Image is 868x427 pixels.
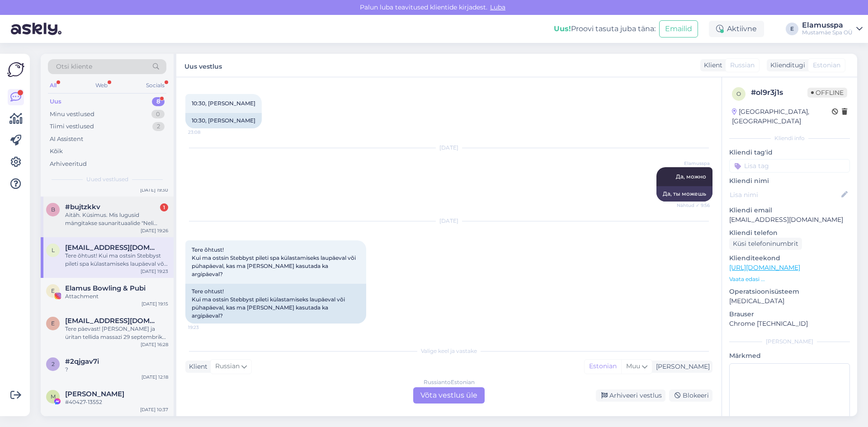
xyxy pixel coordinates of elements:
span: Elamusspa [676,160,710,167]
p: Vaata edasi ... [729,275,850,283]
div: # ol9r3j1s [751,87,807,98]
label: Uus vestlus [184,59,222,71]
span: Muu [626,362,640,370]
div: [DATE] [185,144,712,152]
b: Uus! [554,24,571,33]
span: Marina Saar [65,390,124,398]
span: Nähtud ✓ 9:56 [676,202,710,209]
span: M [51,393,56,400]
div: Kliendi info [729,134,850,142]
span: #bujtzkkv [65,203,100,211]
span: Tere õhtust! Kui ma ostsin Stebbyst pileti spa külastamiseks laupäeval või pühapäeval, kas ma [PE... [192,246,357,277]
div: Aktiivne [709,21,764,37]
div: Tere õhtust! Kui ma ostsin Stebbyst pileti spa külastamiseks laupäeval või pühapäeval, kas ma [PE... [65,252,168,268]
div: Klient [185,362,208,371]
div: 2 [152,122,165,131]
span: 19:23 [188,324,222,331]
div: Socials [144,80,166,91]
span: l [52,247,55,253]
div: Proovi tasuta juba täna: [554,23,656,34]
p: [EMAIL_ADDRESS][DOMAIN_NAME] [729,215,850,225]
div: E [786,23,798,35]
div: Valige keel ja vastake [185,347,712,355]
button: Emailid [659,20,698,38]
div: Да, ты можешь [656,186,712,202]
div: Tiimi vestlused [50,122,94,131]
span: Estonian [813,61,840,70]
div: [PERSON_NAME] [729,338,850,346]
div: Klienditugi [767,61,805,70]
span: Elamus Bowling & Pubi [65,284,146,292]
div: Estonian [585,360,621,373]
div: Klient [700,61,722,70]
div: Uus [50,97,61,106]
div: Web [94,80,109,91]
div: [DATE] 12:18 [142,374,168,380]
div: Tere ohtust! Kui ma ostsin Stebbyst pileti külastamiseks laupäeval või pühapäeval, kas ma [PERSON... [185,284,366,324]
div: Kõik [50,147,63,156]
div: [DATE] 19:26 [141,227,168,234]
div: Russian to Estonian [424,378,475,386]
a: ElamusspaMustamäe Spa OÜ [802,22,863,36]
span: Да, можно [676,173,706,180]
span: Offline [807,88,847,98]
div: [DATE] [185,217,712,225]
div: All [48,80,58,91]
p: Kliendi nimi [729,176,850,186]
div: Blokeeri [669,389,712,402]
div: [DATE] 19:23 [141,268,168,275]
span: b [51,206,55,213]
p: Kliendi telefon [729,228,850,238]
div: 0 [151,110,165,119]
div: #40427-13552 [65,398,168,406]
div: Küsi telefoninumbrit [729,238,802,250]
span: Luba [487,3,508,11]
div: Minu vestlused [50,110,94,119]
span: 2 [52,361,55,367]
span: o [736,90,741,97]
img: Askly Logo [7,61,24,78]
div: Arhiveeritud [50,160,87,169]
input: Lisa tag [729,159,850,173]
div: [DATE] 16:28 [141,341,168,348]
span: emme35@mail.ru [65,317,159,325]
span: lvselekter@gmail.com [65,244,159,252]
span: e [51,320,55,327]
div: Aitäh. Küsimus. Mis lugusid mängitakse saunarituaalide "Neli aastaaega" ja "Vihtade vägi" ajal? [65,211,168,227]
div: [GEOGRAPHIC_DATA], [GEOGRAPHIC_DATA] [732,107,832,126]
p: Klienditeekond [729,253,850,263]
span: Uued vestlused [86,175,128,183]
div: Tere päevast! [PERSON_NAME] ja üritan tellida massazi 29 septembriks [PERSON_NAME] 14. Täidan kõi... [65,325,168,341]
div: 1 [160,203,168,211]
span: 23:08 [188,129,222,136]
div: [DATE] 19:15 [142,300,168,307]
div: ? [65,366,168,374]
span: #2qjgav7i [65,357,99,366]
div: Attachment [65,292,168,300]
p: Kliendi tag'id [729,148,850,157]
div: [DATE] 19:30 [140,187,168,193]
span: 10:30, [PERSON_NAME] [192,100,255,107]
div: [PERSON_NAME] [652,362,710,371]
p: Märkmed [729,351,850,361]
div: Mustamäe Spa OÜ [802,29,853,36]
span: Otsi kliente [56,62,92,71]
div: [DATE] 10:37 [140,406,168,413]
p: [MEDICAL_DATA] [729,296,850,306]
p: Brauser [729,310,850,319]
div: 10:30, [PERSON_NAME] [185,113,262,128]
div: Elamusspa [802,22,853,29]
div: Arhiveeri vestlus [596,389,665,402]
span: Russian [730,61,755,70]
p: Operatsioonisüsteem [729,287,850,296]
span: E [51,287,55,294]
div: AI Assistent [50,135,83,144]
div: Võta vestlus üle [413,387,485,404]
input: Lisa nimi [730,190,840,200]
a: [URL][DOMAIN_NAME] [729,263,800,272]
span: Russian [215,361,240,371]
p: Kliendi email [729,206,850,215]
p: Chrome [TECHNICAL_ID] [729,319,850,328]
div: 8 [152,97,165,106]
